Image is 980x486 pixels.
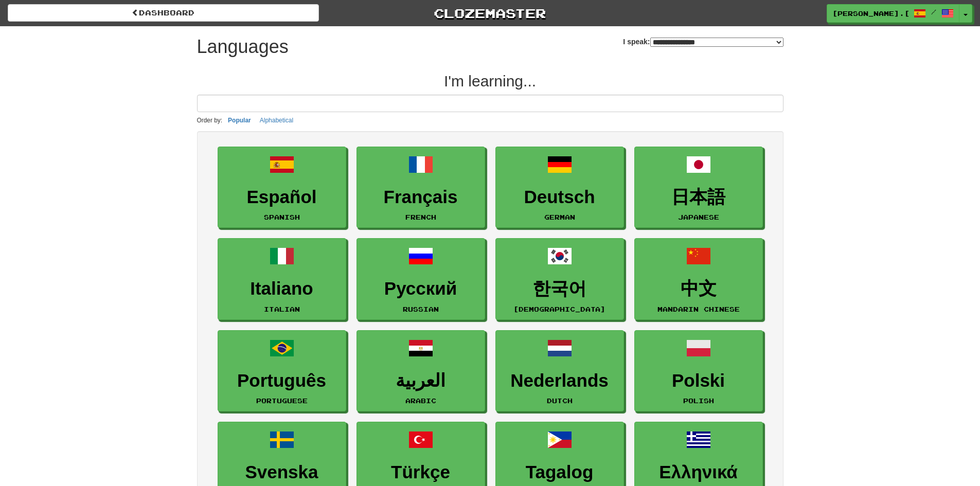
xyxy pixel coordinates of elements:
[334,4,646,22] a: Clozemaster
[218,330,346,412] a: PortuguêsPortuguese
[678,213,719,221] small: Japanese
[501,462,618,482] h3: Tagalog
[640,279,757,299] h3: 中文
[362,279,479,299] h3: Русский
[257,115,296,126] button: Alphabetical
[197,117,223,124] small: Order by:
[362,462,479,482] h3: Türkçe
[218,238,346,320] a: ItalianoItalian
[357,147,485,228] a: FrançaisFrench
[197,37,289,57] h1: Languages
[495,330,624,412] a: NederlandsDutch
[634,330,763,412] a: PolskiPolish
[405,213,436,221] small: French
[495,238,624,320] a: 한국어[DEMOGRAPHIC_DATA]
[256,397,308,404] small: Portuguese
[547,397,573,404] small: Dutch
[357,330,485,412] a: العربيةArabic
[657,305,740,313] small: Mandarin Chinese
[362,371,479,391] h3: العربية
[827,4,959,23] a: [PERSON_NAME].[PERSON_NAME].[PERSON_NAME] /
[634,238,763,320] a: 中文Mandarin Chinese
[634,147,763,228] a: 日本語Japanese
[640,187,757,207] h3: 日本語
[544,213,575,221] small: German
[501,371,618,391] h3: Nederlands
[225,115,254,126] button: Popular
[264,213,300,221] small: Spanish
[623,37,783,47] label: I speak:
[264,305,300,313] small: Italian
[8,4,319,22] a: dashboard
[223,371,341,391] h3: Português
[197,73,783,89] h2: I'm learning...
[223,279,341,299] h3: Italiano
[218,147,346,228] a: EspañolSpanish
[357,238,485,320] a: РусскийRussian
[405,397,436,404] small: Arabic
[362,187,479,207] h3: Français
[640,371,757,391] h3: Polski
[495,147,624,228] a: DeutschGerman
[650,38,783,47] select: I speak:
[223,462,341,482] h3: Svenska
[832,9,908,18] span: [PERSON_NAME].[PERSON_NAME].[PERSON_NAME]
[931,8,936,15] span: /
[683,397,714,404] small: Polish
[640,462,757,482] h3: Ελληνικά
[403,305,439,313] small: Russian
[513,305,605,313] small: [DEMOGRAPHIC_DATA]
[501,279,618,299] h3: 한국어
[501,187,618,207] h3: Deutsch
[223,187,341,207] h3: Español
